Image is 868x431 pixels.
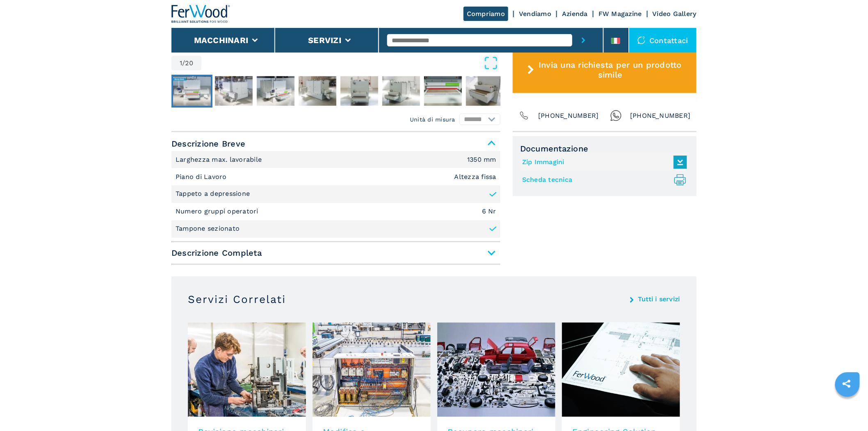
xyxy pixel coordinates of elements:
[638,296,680,303] a: Tutti i servizi
[171,75,500,108] nav: Thumbnail Navigation
[833,394,862,425] iframe: Chat
[297,75,338,108] button: Go to Slide 4
[339,75,380,108] button: Go to Slide 5
[176,207,260,216] p: Numero gruppi operatori
[308,35,341,45] button: Servizi
[299,76,336,106] img: 6800703c04097b17d76f746066185548
[410,115,455,124] em: Unità di misura
[203,56,498,71] button: Open Fullscreen
[637,36,646,44] img: Contattaci
[455,174,496,180] em: Altezza fissa
[562,323,680,417] img: image
[171,151,500,238] div: Descrizione Breve
[176,225,240,234] p: Tampone sezionato
[188,293,286,306] h3: Servizi Correlati
[562,10,588,18] a: Azienda
[340,76,378,106] img: 4dfe54c730f313ac48c67ce5211d0ba8
[522,173,683,187] a: Scheda tecnica
[255,75,296,108] button: Go to Slide 3
[482,209,496,215] em: 6 Nr
[538,110,599,122] span: [PHONE_NUMBER]
[653,10,697,18] a: Video Gallery
[182,60,185,66] span: /
[176,190,250,199] p: Tappeto a depressione
[610,110,622,122] img: Whatsapp
[423,75,464,108] button: Go to Slide 7
[176,155,264,164] p: Larghezza max. lavorabile
[171,75,212,108] button: Go to Slide 1
[424,76,462,106] img: af5f9689df7574128c533fda134fe8c9
[171,136,500,151] span: Descrizione Breve
[466,76,504,106] img: b5e9b68bfdf764941d5857836d19ffbe
[171,246,500,261] span: Descrizione Completa
[213,75,254,108] button: Go to Slide 2
[313,323,431,417] img: image
[215,76,253,106] img: 2d190deee4b50a213aa6f5dfe5574d8d
[171,5,231,23] img: Ferwood
[629,28,697,53] div: Contattaci
[381,75,422,108] button: Go to Slide 6
[382,76,420,106] img: e45a808382c7880d2782983d3368992a
[257,76,295,106] img: 04127d8e4a6723fedb792c4041c40247
[522,156,683,169] a: Zip Immagini
[836,374,857,394] a: sharethis
[520,144,689,154] span: Documentazione
[572,28,595,53] button: submit-button
[464,75,505,108] button: Go to Slide 8
[176,172,229,181] p: Piano di Lavoro
[598,10,642,18] a: FW Magazine
[630,110,691,122] span: [PHONE_NUMBER]
[513,46,697,93] button: Invia una richiesta per un prodotto simile
[538,60,683,80] span: Invia una richiesta per un prodotto simile
[185,60,194,66] span: 20
[188,323,306,417] img: image
[180,60,182,66] span: 1
[464,7,508,21] a: Compriamo
[173,76,211,106] img: 8f0af6521436e3a2ae0ad2bc9d8bc764
[194,35,249,45] button: Macchinari
[519,110,530,122] img: Phone
[467,156,496,163] em: 1350 mm
[437,323,555,417] img: image
[519,10,551,18] a: Vendiamo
